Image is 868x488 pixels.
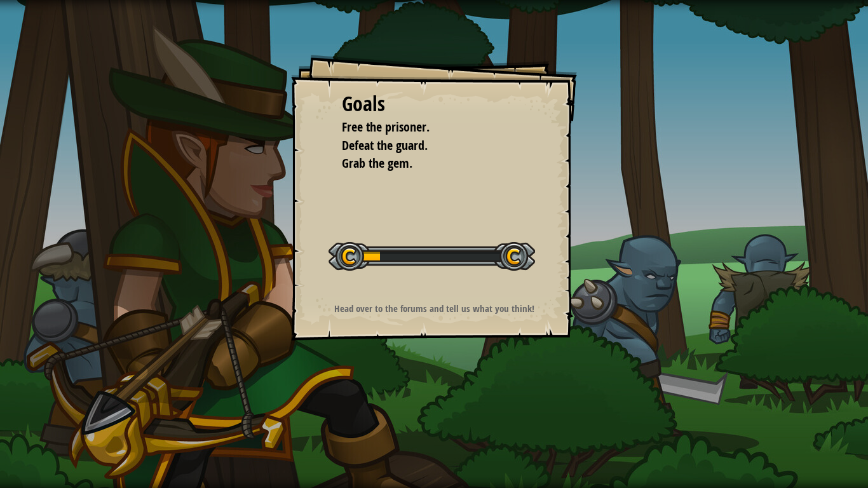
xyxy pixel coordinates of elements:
[326,137,523,155] li: Defeat the guard.
[326,118,523,137] li: Free the prisoner.
[342,154,412,172] span: Grab the gem.
[342,90,526,119] div: Goals
[342,118,430,135] span: Free the prisoner.
[342,137,428,154] span: Defeat the guard.
[326,154,523,173] li: Grab the gem.
[334,302,534,315] strong: Head over to the forums and tell us what you think!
